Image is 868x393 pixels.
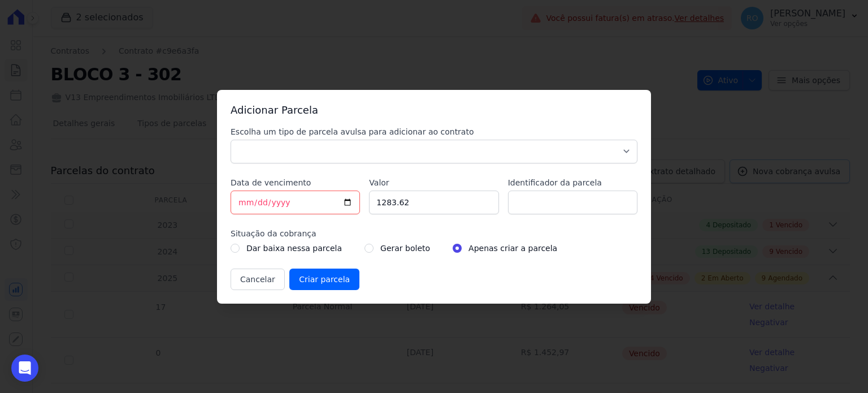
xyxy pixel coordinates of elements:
[231,177,360,188] label: Data de vencimento
[289,269,359,290] input: Criar parcela
[231,228,637,239] label: Situação da cobrança
[369,177,498,188] label: Valor
[246,241,342,255] label: Dar baixa nessa parcela
[231,269,285,290] button: Cancelar
[380,241,430,255] label: Gerar boleto
[508,177,637,188] label: Identificador da parcela
[11,355,38,382] div: Open Intercom Messenger
[231,103,637,117] h3: Adicionar Parcela
[468,241,557,255] label: Apenas criar a parcela
[231,126,637,137] label: Escolha um tipo de parcela avulsa para adicionar ao contrato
